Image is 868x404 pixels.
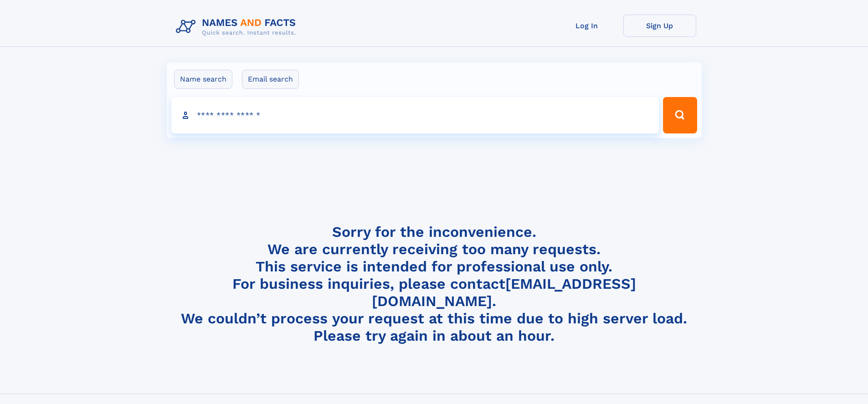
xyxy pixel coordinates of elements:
[172,15,303,39] img: Logo Names and Facts
[550,15,623,37] a: Log In
[172,223,696,345] h4: Sorry for the inconvenience. We are currently receiving too many requests. This service is intend...
[663,97,697,133] button: Search Button
[242,70,299,89] label: Email search
[623,15,696,37] a: Sign Up
[174,70,232,89] label: Name search
[372,275,636,310] a: [EMAIL_ADDRESS][DOMAIN_NAME]
[171,97,659,133] input: search input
